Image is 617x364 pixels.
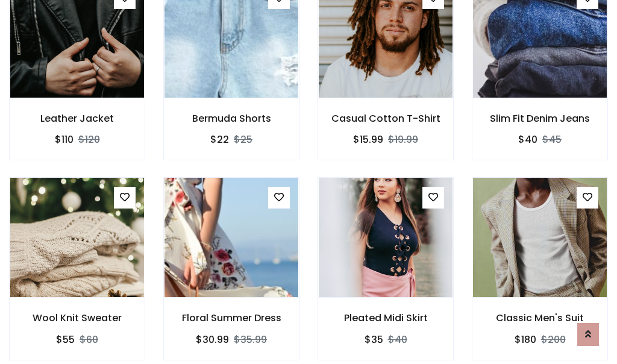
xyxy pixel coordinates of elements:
[472,312,607,324] h6: Classic Men's Suit
[318,113,453,124] h6: Casual Cotton T-Shirt
[210,134,229,145] h6: $22
[318,312,453,324] h6: Pleated Midi Skirt
[472,113,607,124] h6: Slim Fit Denim Jeans
[78,133,100,146] del: $120
[80,333,98,347] del: $60
[353,134,383,145] h6: $15.99
[541,333,566,347] del: $200
[515,334,536,345] h6: $180
[10,113,145,124] h6: Leather Jacket
[196,334,229,345] h6: $30.99
[10,312,145,324] h6: Wool Knit Sweater
[234,333,267,347] del: $35.99
[234,133,252,146] del: $25
[365,334,383,345] h6: $35
[518,134,537,145] h6: $40
[388,333,407,347] del: $40
[164,312,299,324] h6: Floral Summer Dress
[56,334,75,345] h6: $55
[55,134,74,145] h6: $110
[388,133,418,146] del: $19.99
[164,113,299,124] h6: Bermuda Shorts
[542,133,562,146] del: $45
